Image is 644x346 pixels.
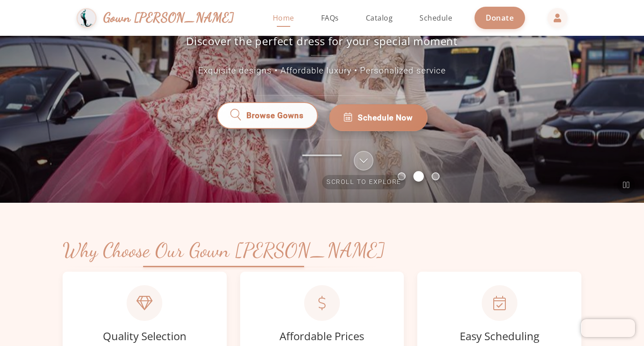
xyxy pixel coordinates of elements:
span: Browse Gowns [246,112,304,124]
span: Home [273,13,294,23]
p: Exquisite designs • Affordable luxury • Personalized service [121,64,523,77]
span: Catalog [366,13,393,23]
h2: Why Choose Our Gown [PERSON_NAME] [63,239,385,263]
span: Scroll to explore [322,175,406,189]
iframe: Chatra live chat [581,319,635,337]
a: Gown [PERSON_NAME] [76,6,243,30]
span: Schedule [419,13,452,23]
span: Gown [PERSON_NAME] [103,8,234,27]
span: Schedule Now [358,112,413,124]
img: Gown Gmach Logo [76,8,97,28]
h3: Quality Selection [76,330,213,343]
h3: Affordable Prices [254,330,391,343]
a: Donate [475,7,525,29]
p: Discover the perfect dress for your special moment [177,34,467,56]
span: FAQs [321,13,339,23]
h3: Easy Scheduling [431,330,568,343]
span: Donate [486,13,514,23]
